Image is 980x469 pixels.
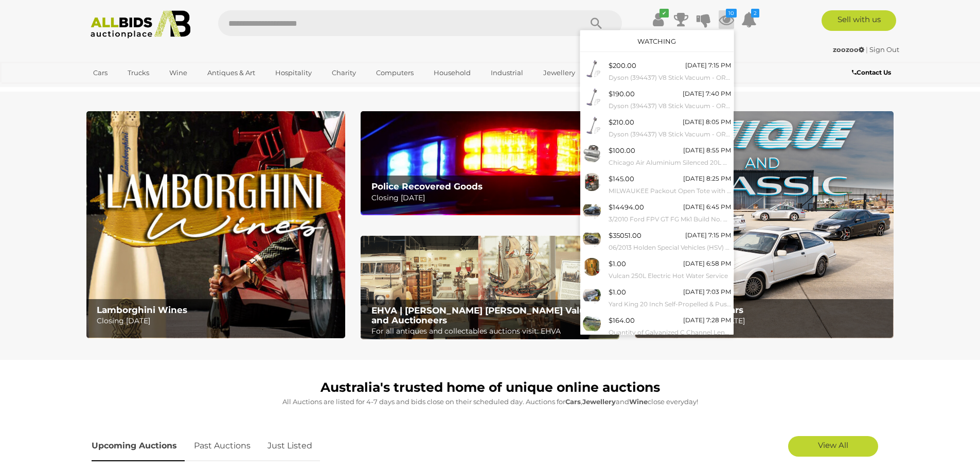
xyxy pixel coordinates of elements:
[685,60,731,71] div: [DATE] 7:15 PM
[85,10,197,39] img: Allbids.com.au
[97,315,339,327] p: Closing [DATE]
[580,57,734,85] a: $200.00 [DATE] 7:15 PM Dyson (394437) V8 Stick Vacuum - ORP $799 (Includes 1 Year Warranty From D...
[580,312,734,340] a: $164.00 [DATE] 7:28 PM Quantity of Galvanized C Channel Lengths ETC
[580,114,734,142] a: $210.00 [DATE] 8:05 PM Dyson (394437) V8 Stick Vacuum - ORP $799 (Includes 1 Year Warranty From D...
[685,230,731,241] div: [DATE] 7:15 PM
[833,45,866,54] a: zoozoo
[201,64,262,81] a: Antiques & Art
[582,397,616,406] strong: Jewellery
[186,431,258,461] a: Past Auctions
[580,284,734,312] a: $1.00 [DATE] 7:03 PM Yard King 20 Inch Self-Propelled & Push-Button Start
[371,305,599,325] b: EHVA | [PERSON_NAME] [PERSON_NAME] Valuers and Auctioneers
[609,118,634,126] span: $210.00
[484,64,530,81] a: Industrial
[609,129,731,140] small: Dyson (394437) V8 Stick Vacuum - ORP $799 (Includes 1 Year Warranty From Dyson)
[629,397,648,406] strong: Wine
[86,111,345,338] a: Lamborghini Wines Lamborghini Wines Closing [DATE]
[866,45,868,54] span: |
[719,10,734,29] a: 10
[683,201,731,213] div: [DATE] 6:45 PM
[609,90,635,98] span: $190.00
[583,201,601,219] img: 55014-1a_ex.jpg
[683,258,731,269] div: [DATE] 6:58 PM
[260,431,320,461] a: Just Listed
[751,9,759,18] i: 2
[97,305,187,315] b: Lamborghini Wines
[635,111,894,338] a: Unique & Classic Cars Unique & Classic Cars Online Now, Closing [DATE]
[371,181,483,192] b: Police Recovered Goods
[822,10,896,31] a: Sell with us
[609,157,731,168] small: Chicago Air Aluminium Silenced 20L Air Compressor
[361,111,619,215] img: Police Recovered Goods
[609,61,636,70] span: $200.00
[609,146,635,154] span: $100.00
[537,64,582,81] a: Jewellery
[869,45,899,54] a: Sign Out
[361,236,619,340] a: EHVA | Evans Hastings Valuers and Auctioneers EHVA | [PERSON_NAME] [PERSON_NAME] Valuers and Auct...
[609,316,635,324] span: $164.00
[609,288,626,296] span: $1.00
[86,64,114,81] a: Cars
[361,236,619,340] img: EHVA | Evans Hastings Valuers and Auctioneers
[163,64,194,81] a: Wine
[583,315,601,333] img: 54196-33a.jpg
[818,440,848,450] span: View All
[609,214,731,225] small: 3/2010 Ford FPV GT FG Mk1 Build No. #882 4d Sedan Silhouette Black V8 5.4L
[683,173,731,184] div: [DATE] 8:25 PM
[583,258,601,276] img: 54196-101a.jpg
[121,64,156,81] a: Trucks
[651,10,666,29] a: ✔
[86,81,173,98] a: [GEOGRAPHIC_DATA]
[427,64,477,81] a: Household
[269,64,318,81] a: Hospitality
[583,116,601,134] img: 54749-36a.jpeg
[609,100,731,112] small: Dyson (394437) V8 Stick Vacuum - ORP $799 (Includes 1 Year Warranty From Dyson)
[660,9,669,18] i: ✔
[371,325,614,338] p: For all antiques and collectables auctions visit: EHVA
[741,10,757,29] a: 2
[583,173,601,191] img: 54722-11bp.jpeg
[609,270,731,282] small: Vulcan 250L Electric Hot Water Service
[637,37,676,45] a: Watching
[833,45,864,54] strong: zoozoo
[580,227,734,255] a: $35051.00 [DATE] 7:15 PM 06/2013 Holden Special Vehicles (HSV) Maloo R8 Gen-F 2d Utility Phantom ...
[571,10,622,36] button: Search
[609,299,731,310] small: Yard King 20 Inch Self-Propelled & Push-Button Start
[683,88,731,99] div: [DATE] 7:40 PM
[852,67,894,78] a: Contact Us
[580,85,734,114] a: $190.00 [DATE] 7:40 PM Dyson (394437) V8 Stick Vacuum - ORP $799 (Includes 1 Year Warranty From D...
[583,145,601,163] img: 54561-31a.jpg
[609,175,634,183] span: $145.00
[325,64,363,81] a: Charity
[635,111,894,338] img: Unique & Classic Cars
[788,436,878,457] a: View All
[683,145,731,156] div: [DATE] 8:55 PM
[92,431,185,461] a: Upcoming Auctions
[583,286,601,304] img: 54196-76a.jpg
[583,88,601,106] img: 54749-32a.jpeg
[609,203,644,211] span: $14494.00
[369,64,420,81] a: Computers
[92,380,889,395] h1: Australia's trusted home of unique online auctions
[852,68,891,76] b: Contact Us
[583,60,601,78] img: 54749-37a.jpeg
[609,242,731,253] small: 06/2013 Holden Special Vehicles (HSV) Maloo R8 Gen-F 2d Utility Phantom Black Metallic V8 6.2L - ...
[583,230,601,248] img: 55097-1a_ex.jpg
[646,315,888,327] p: Online Now, Closing [DATE]
[580,255,734,284] a: $1.00 [DATE] 6:58 PM Vulcan 250L Electric Hot Water Service
[609,72,731,83] small: Dyson (394437) V8 Stick Vacuum - ORP $799 (Includes 1 Year Warranty From Dyson)
[565,397,581,406] strong: Cars
[683,315,731,326] div: [DATE] 7:28 PM
[86,111,345,338] img: Lamborghini Wines
[92,396,889,408] p: All Auctions are listed for 4-7 days and bids close on their scheduled day. Auctions for , and cl...
[609,185,731,197] small: MILWAUKEE Packout Open Tote with Assorted Tools
[580,199,734,227] a: $14494.00 [DATE] 6:45 PM 3/2010 Ford FPV GT FG Mk1 Build No. #882 4d Sedan Silhouette Black V8 5.4L
[683,116,731,128] div: [DATE] 8:05 PM
[580,170,734,199] a: $145.00 [DATE] 8:25 PM MILWAUKEE Packout Open Tote with Assorted Tools
[580,142,734,170] a: $100.00 [DATE] 8:55 PM Chicago Air Aluminium Silenced 20L Air Compressor
[609,327,731,338] small: Quantity of Galvanized C Channel Lengths ETC
[361,111,619,215] a: Police Recovered Goods Police Recovered Goods Closing [DATE]
[609,259,626,268] span: $1.00
[609,231,642,239] span: $35051.00
[683,286,731,298] div: [DATE] 7:03 PM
